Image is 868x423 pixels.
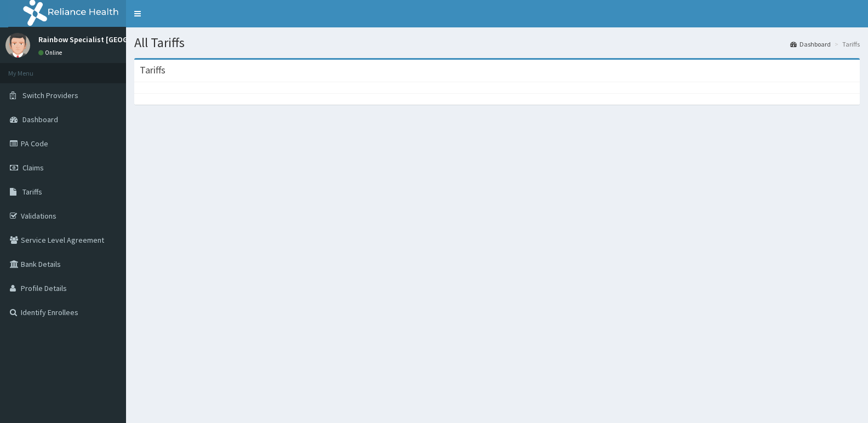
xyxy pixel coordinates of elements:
[5,33,30,58] img: User Image
[832,39,860,49] li: Tariffs
[140,65,165,75] h3: Tariffs
[22,90,78,100] span: Switch Providers
[22,163,44,173] span: Claims
[790,39,831,49] a: Dashboard
[134,36,860,50] h1: All Tariffs
[22,187,42,197] span: Tariffs
[22,115,58,124] span: Dashboard
[38,49,65,56] a: Online
[38,36,176,43] p: Rainbow Specialist [GEOGRAPHIC_DATA]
